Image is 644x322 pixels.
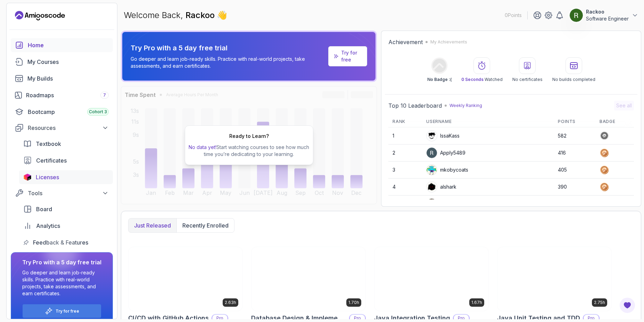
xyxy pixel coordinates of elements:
[512,77,543,82] p: No certificates
[554,162,595,179] td: 405
[129,247,242,311] img: CI/CD with GitHub Actions card
[11,88,113,102] a: roadmaps
[426,181,456,192] div: alshark
[19,202,113,216] a: board
[182,221,229,230] p: Recently enrolled
[586,15,629,22] p: Software Engineer
[449,103,482,108] p: Weekly Ranking
[586,8,629,15] p: Rackoo
[131,56,325,69] p: Go deeper and learn job-ready skills. Practice with real-world projects, take assessments, and ea...
[36,140,61,148] span: Textbook
[28,108,109,116] div: Bootcamp
[134,221,171,230] p: Just released
[19,236,113,249] a: feedback
[552,77,595,82] p: No builds completed
[19,154,113,167] a: certificates
[19,219,113,233] a: analytics
[427,131,437,141] img: user profile image
[33,238,88,247] span: Feedback & Features
[554,179,595,196] td: 390
[26,91,109,99] div: Roadmaps
[505,12,522,19] p: 0 Points
[11,38,113,52] a: home
[619,297,636,314] button: Open Feedback Button
[461,77,484,82] span: 0 Seconds
[11,55,113,69] a: courses
[388,145,422,162] td: 2
[426,130,460,141] div: IssaKass
[328,46,367,66] a: Try for free
[388,101,442,110] h2: Top 10 Leaderboard
[28,124,109,132] div: Resources
[388,116,422,127] th: Rank
[422,116,554,127] th: Username
[56,308,79,314] a: Try for free
[124,10,227,21] p: Welcome Back,
[22,269,101,297] p: Go deeper and learn job-ready skills. Practice with real-world projects, take assessments, and ea...
[554,116,595,127] th: Points
[388,196,422,213] td: 5
[594,300,605,305] p: 2.75h
[427,148,437,158] img: user profile image
[350,315,365,322] p: Pro
[461,77,503,82] p: Watched
[374,247,488,311] img: Java Integration Testing card
[19,170,113,184] a: licenses
[388,162,422,179] td: 3
[23,174,32,181] img: jetbrains icon
[554,196,595,213] td: 384
[427,182,437,192] img: user profile image
[28,41,109,49] div: Home
[11,187,113,199] button: Tools
[426,198,498,209] div: fiercehummingbirdb9500
[28,189,109,197] div: Tools
[454,315,469,322] p: Pro
[189,144,216,150] span: No data yet!
[427,199,437,209] img: user profile image
[595,116,634,127] th: Badge
[27,58,109,66] div: My Courses
[554,127,595,145] td: 582
[426,147,465,158] div: Apply5489
[251,247,365,311] img: Database Design & Implementation card
[131,43,325,53] p: Try Pro with a 5 day free trial
[569,8,638,22] button: user profile imageRackooSoftware Engineer
[36,205,52,213] span: Board
[348,300,359,305] p: 1.70h
[554,145,595,162] td: 416
[388,179,422,196] td: 4
[229,133,269,140] h2: Ready to Learn?
[212,315,228,322] p: Pro
[341,49,362,63] a: Try for free
[185,10,217,20] span: Rackoo
[27,74,109,83] div: My Builds
[614,101,634,110] button: See all
[36,222,60,230] span: Analytics
[11,72,113,85] a: builds
[225,300,236,305] p: 2.63h
[89,109,107,115] span: Cohort 3
[426,164,468,175] div: mkobycoats
[129,218,176,232] button: Just released
[103,92,106,98] span: 7
[471,300,482,305] p: 1.67h
[188,144,310,158] p: Start watching courses to see how much time you’re dedicating to your learning.
[584,315,599,322] p: Pro
[36,156,67,165] span: Certificates
[19,137,113,151] a: textbook
[15,10,65,21] a: Landing page
[570,9,583,22] img: user profile image
[36,173,59,181] span: Licenses
[497,247,611,311] img: Java Unit Testing and TDD card
[430,39,467,45] p: My Achievements
[22,304,101,318] button: Try for free
[176,218,234,232] button: Recently enrolled
[388,127,422,145] td: 1
[427,165,437,175] img: default monster avatar
[11,105,113,119] a: bootcamp
[11,122,113,134] button: Resources
[427,77,452,82] p: No Badge :(
[217,10,227,21] span: 👋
